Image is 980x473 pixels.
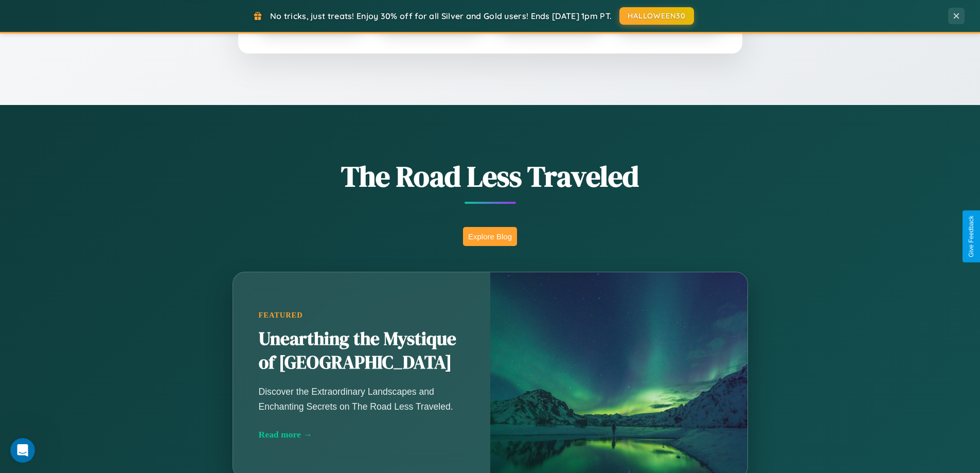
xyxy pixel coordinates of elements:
span: No tricks, just treats! Enjoy 30% off for all Silver and Gold users! Ends [DATE] 1pm PT. [270,11,612,21]
div: Read more → [259,429,465,440]
p: Discover the Extraordinary Landscapes and Enchanting Secrets on The Road Less Traveled. [259,384,465,413]
h1: The Road Less Traveled [182,156,799,196]
div: Give Feedback [968,216,975,257]
h2: Unearthing the Mystique of [GEOGRAPHIC_DATA] [259,327,465,375]
button: Explore Blog [463,227,517,246]
div: Featured [259,311,465,320]
iframe: Intercom live chat [10,438,35,463]
button: HALLOWEEN30 [619,7,694,25]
